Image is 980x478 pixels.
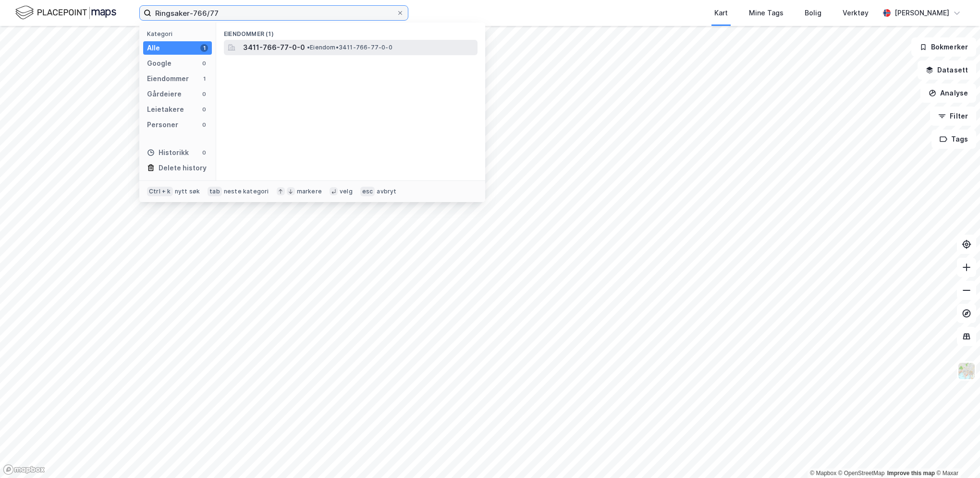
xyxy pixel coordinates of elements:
[175,188,200,195] div: nytt søk
[749,7,784,19] div: Mine Tags
[200,60,208,67] div: 0
[360,187,375,196] div: esc
[932,432,980,478] div: Kontrollprogram for chat
[838,470,885,477] a: OpenStreetMap
[147,58,171,69] div: Google
[147,187,173,196] div: Ctrl + k
[810,470,836,477] a: Mapbox
[151,6,396,20] input: Søk på adresse, matrikkel, gårdeiere, leietakere eller personer
[147,88,182,100] div: Gårdeiere
[894,7,949,19] div: [PERSON_NAME]
[930,107,976,126] button: Filter
[200,90,208,98] div: 0
[243,42,305,53] span: 3411-766-77-0-0
[911,37,976,57] button: Bokmerker
[200,44,208,52] div: 1
[147,42,160,54] div: Alle
[843,7,869,19] div: Verktøy
[216,23,485,40] div: Eiendommer (1)
[340,188,353,195] div: velg
[887,470,935,477] a: Improve this map
[147,104,184,115] div: Leietakere
[3,464,45,475] a: Mapbox homepage
[307,44,310,51] span: •
[297,188,322,195] div: markere
[918,60,976,80] button: Datasett
[805,7,821,19] div: Bolig
[957,362,976,380] img: Z
[932,432,980,478] iframe: Chat Widget
[159,162,207,174] div: Delete history
[200,106,208,113] div: 0
[377,188,396,195] div: avbryt
[920,84,976,103] button: Analyse
[307,44,392,51] span: Eiendom • 3411-766-77-0-0
[200,75,208,83] div: 1
[208,187,222,196] div: tab
[15,4,116,21] img: logo.f888ab2527a4732fd821a326f86c7f29.svg
[147,73,189,84] div: Eiendommer
[931,130,976,149] button: Tags
[714,7,728,19] div: Kart
[224,188,269,195] div: neste kategori
[147,147,189,158] div: Historikk
[147,30,212,37] div: Kategori
[200,149,208,156] div: 0
[200,121,208,129] div: 0
[147,119,178,131] div: Personer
